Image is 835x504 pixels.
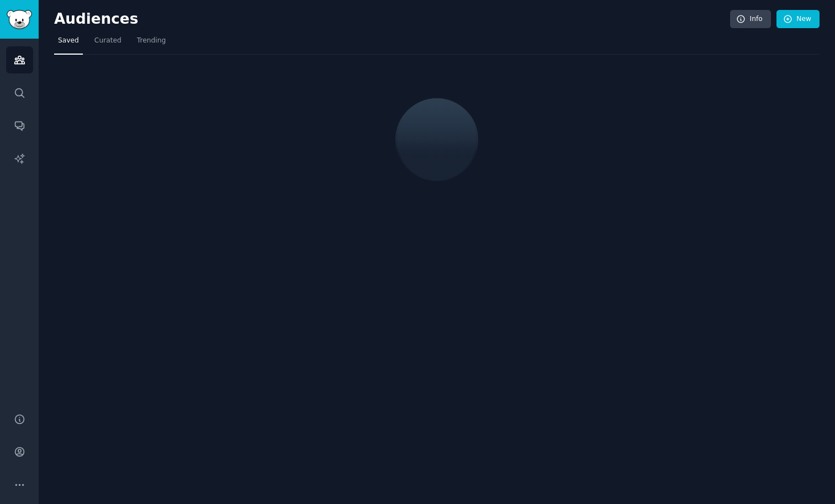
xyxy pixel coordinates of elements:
[137,36,166,46] span: Trending
[94,36,121,46] span: Curated
[730,10,771,29] a: Info
[776,10,820,29] a: New
[58,36,79,46] span: Saved
[133,32,170,55] a: Trending
[54,32,83,55] a: Saved
[7,10,32,29] img: GummySearch logo
[91,32,125,55] a: Curated
[54,10,730,28] h2: Audiences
